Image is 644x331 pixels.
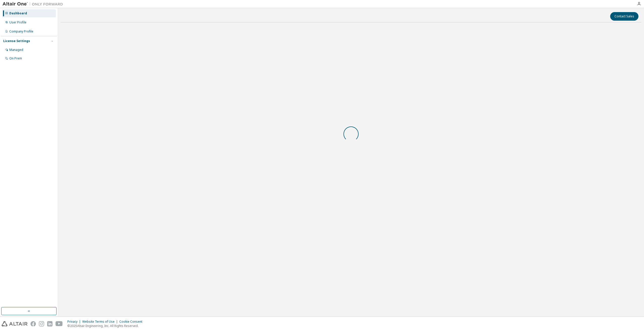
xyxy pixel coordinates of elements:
div: On Prem [9,56,22,60]
div: Cookie Consent [119,320,145,324]
div: Dashboard [9,11,27,15]
div: Website Terms of Use [82,320,119,324]
div: User Profile [9,20,26,24]
button: Contact Sales [610,12,638,21]
img: Altair One [3,2,66,7]
img: youtube.svg [56,321,63,326]
img: facebook.svg [31,321,36,326]
div: Privacy [67,320,82,324]
p: © 2025 Altair Engineering, Inc. All Rights Reserved. [67,324,145,328]
div: Managed [9,48,23,52]
img: instagram.svg [39,321,44,326]
img: altair_logo.svg [2,321,28,326]
div: Company Profile [9,29,33,34]
img: linkedin.svg [47,321,52,326]
div: License Settings [3,39,30,43]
